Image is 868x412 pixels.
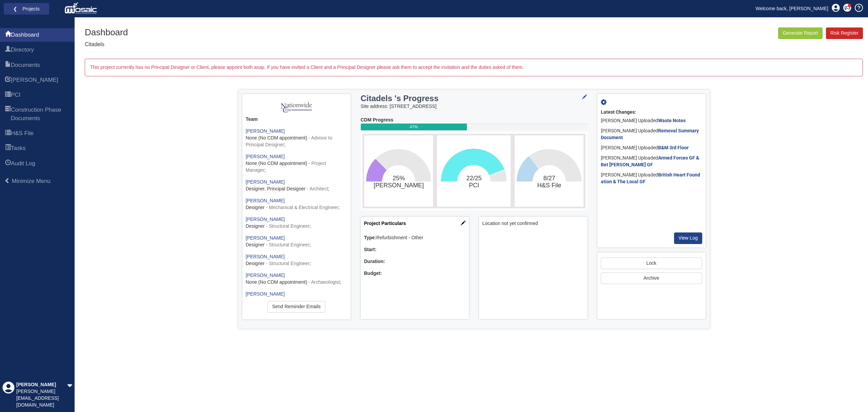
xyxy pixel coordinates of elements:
[751,3,833,14] a: Welcome back, [PERSON_NAME]
[246,291,285,297] a: [PERSON_NAME]
[11,76,58,84] span: HARI
[601,258,702,269] a: Lock
[246,135,332,147] span: - Advisor to Principal Designer
[246,223,265,229] span: Designer
[2,381,15,409] div: Profile
[246,242,265,247] span: Designer
[839,381,863,407] iframe: Chat
[826,27,863,39] a: Risk Register
[246,198,285,203] a: [PERSON_NAME]
[601,128,699,140] a: Removal Summary Document
[246,217,285,222] a: [PERSON_NAME]
[268,301,325,313] a: Send Reminder Emails
[601,116,702,126] div: [PERSON_NAME] Uploaded
[439,137,509,205] svg: 22/25​PCI
[266,242,309,247] span: - Structural Engineer
[246,272,347,286] div: ;
[4,178,10,184] span: Minimize Menu
[601,153,702,170] div: [PERSON_NAME] Uploaded
[601,172,700,184] a: British Heart Foundation & The Local GF
[11,91,20,99] span: PCI
[246,179,285,185] a: [PERSON_NAME]
[11,31,39,39] span: Dashboard
[361,117,587,124] div: CDM Progress
[658,118,686,123] a: Waste Notes
[469,182,479,189] tspan: PCI
[279,101,313,114] img: 9k=
[361,103,587,110] div: Site address: [STREET_ADDRESS]
[246,216,347,230] div: ;
[516,137,582,205] svg: 8/27​H&S File
[361,124,467,130] div: 47%
[246,153,347,174] div: ;
[11,46,34,54] span: Directory
[373,175,423,189] text: 25%
[5,91,11,99] span: PCI
[5,160,11,168] span: Audit Log
[364,235,466,241] div: Refurbishment - Other
[11,144,25,152] span: Tasks
[366,137,431,205] svg: 25%​HARI
[5,76,11,85] span: HARI
[246,235,285,241] a: [PERSON_NAME]
[674,232,702,244] a: View Log
[11,129,34,137] span: H&S File
[246,254,285,259] a: [PERSON_NAME]
[246,261,265,266] span: Designer
[246,128,285,134] a: [PERSON_NAME]
[85,27,128,37] h1: Dashboard
[8,4,45,13] a: ❮ Projects
[246,179,347,192] div: ;
[479,217,587,319] div: Project Location
[5,145,11,153] span: Tasks
[364,247,377,252] b: Start:
[246,235,347,248] div: ;
[85,41,128,49] p: Citadels
[658,145,689,150] a: B&M 3rd Floor
[246,205,265,210] span: Designer
[11,106,70,123] span: Construction Phase Documents
[11,61,40,69] span: Documents
[246,116,347,123] div: Team
[364,259,385,264] b: Duration:
[246,198,347,211] div: ;
[361,94,548,103] h3: Citadels 's Progress
[246,154,285,159] a: [PERSON_NAME]
[12,178,51,184] span: Minimize Menu
[309,279,340,285] span: - Archaeologist
[537,175,561,189] text: 8/27
[5,31,11,39] span: Dashboard
[601,109,702,116] div: Latest Changes:
[266,205,338,210] span: - Mechanical & Electrical Engineer
[246,161,307,166] span: None (No CDM appointment)
[246,135,307,141] span: None (No CDM appointment)
[482,221,538,226] span: Location not yet confirmed
[64,2,99,15] img: logo_white.png
[246,128,347,148] div: ;
[246,254,347,267] div: ;
[5,46,11,54] span: Directory
[16,381,67,388] div: [PERSON_NAME]
[246,273,285,278] a: [PERSON_NAME]
[364,221,406,226] a: Project Particulars
[246,279,307,285] span: None (No CDM appointment)
[11,160,35,168] span: Audit Log
[601,170,702,187] div: [PERSON_NAME] Uploaded
[364,235,376,240] b: Type:
[85,59,863,76] div: This project currently has no Principal Designer or Client, please appoint both asap. If you have...
[601,273,702,284] button: Archive
[466,175,481,189] text: 22/25
[5,130,11,138] span: H&S File
[246,291,347,304] div: ;
[16,388,67,409] div: [PERSON_NAME][EMAIL_ADDRESS][DOMAIN_NAME]
[364,270,382,276] b: Budget:
[266,223,309,229] span: - Structural Engineer
[601,143,702,153] div: [PERSON_NAME] Uploaded
[307,186,328,191] span: - Architect
[601,155,699,167] a: Armed Forces GF & Bet [PERSON_NAME] GF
